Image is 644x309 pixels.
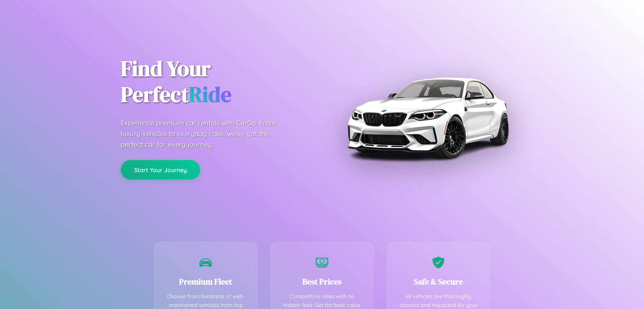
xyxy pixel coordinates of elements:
[344,34,512,202] img: Premium BMW car rental vehicle
[121,118,288,150] p: Experience premium car rentals with CarGo. From luxury vehicles to everyday rides, we've got the ...
[121,160,200,180] button: Start Your Journey
[189,80,231,109] span: Ride
[121,56,312,108] h1: Find Your Perfect
[397,276,479,287] h3: Safe & Secure
[281,276,363,287] h3: Best Prices
[165,276,247,287] h3: Premium Fleet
